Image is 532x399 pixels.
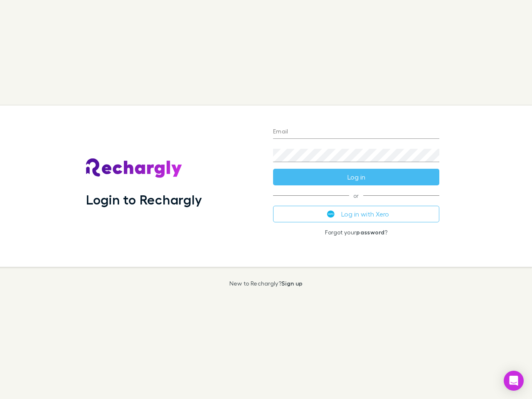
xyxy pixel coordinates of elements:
button: Log in [273,169,439,185]
img: Rechargly's Logo [86,158,182,178]
span: or [273,195,439,196]
p: New to Rechargly? [229,280,303,287]
img: Xero's logo [327,210,335,218]
div: Open Intercom Messenger [504,371,524,391]
h1: Login to Rechargly [86,192,202,207]
a: password [356,229,384,236]
p: Forgot your ? [273,229,439,236]
button: Log in with Xero [273,206,439,222]
a: Sign up [281,280,303,287]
